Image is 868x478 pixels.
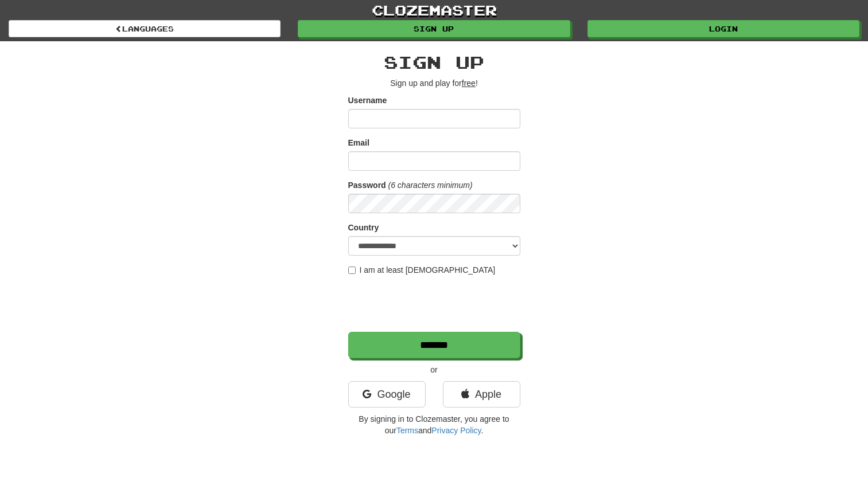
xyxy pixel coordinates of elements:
label: Email [348,137,369,148]
label: I am at least [DEMOGRAPHIC_DATA] [348,264,496,276]
a: Languages [9,20,281,37]
iframe: reCAPTCHA [348,281,523,326]
a: Terms [396,426,418,435]
a: Apple [443,381,520,408]
p: or [348,364,520,375]
a: Sign up [298,20,570,37]
a: Privacy Policy [431,426,481,435]
u: free [462,79,476,88]
p: By signing in to Clozemaster, you agree to our and . [348,413,520,436]
label: Password [348,179,386,191]
a: Login [587,20,859,37]
label: Username [348,95,387,106]
input: I am at least [DEMOGRAPHIC_DATA] [348,267,356,274]
em: (6 characters minimum) [388,181,473,190]
p: Sign up and play for ! [348,77,520,89]
a: Google [348,381,426,408]
label: Country [348,222,379,233]
h2: Sign up [348,53,520,72]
